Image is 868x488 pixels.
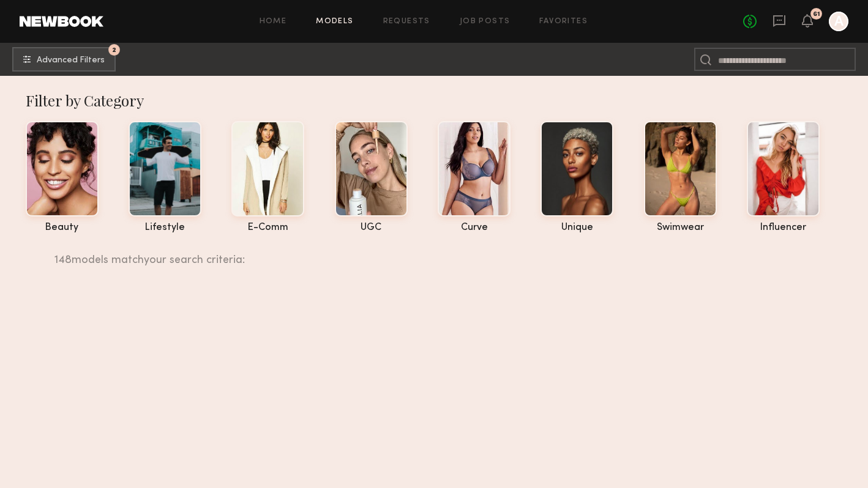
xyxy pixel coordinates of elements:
a: Models [316,18,353,26]
div: UGC [335,223,408,233]
button: 2Advanced Filters [12,47,116,72]
div: Filter by Category [26,91,855,110]
div: curve [438,223,511,233]
div: 61 [813,11,820,18]
div: lifestyle [129,223,201,233]
div: swimwear [644,223,717,233]
span: Advanced Filters [37,56,105,65]
a: A [829,12,848,31]
a: Favorites [539,18,588,26]
a: Requests [383,18,430,26]
span: 2 [112,47,116,53]
div: 148 models match your search criteria: [54,240,816,266]
div: unique [541,223,613,233]
a: Job Posts [460,18,511,26]
div: influencer [747,223,820,233]
div: beauty [26,223,99,233]
div: e-comm [231,223,304,233]
a: Home [260,18,287,26]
